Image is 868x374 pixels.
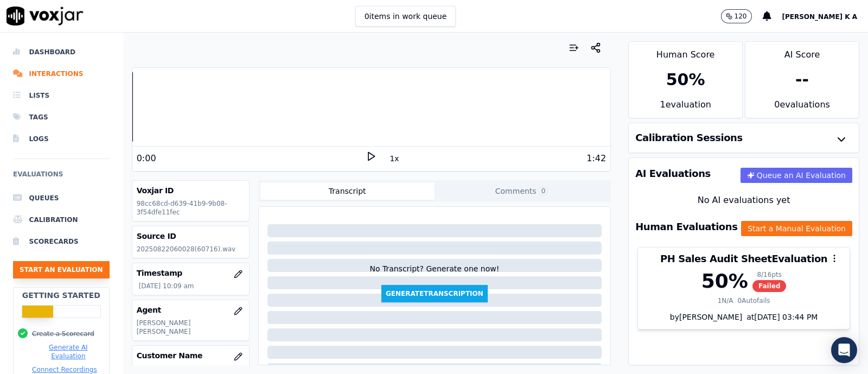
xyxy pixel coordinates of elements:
a: Dashboard [13,41,110,63]
div: 1 evaluation [629,98,742,118]
a: Scorecards [13,231,110,252]
div: AI Score [745,42,859,61]
div: 8 / 16 pts [752,270,787,279]
img: voxjar logo [7,7,84,26]
p: 98cc68cd-d639-41b9-9b08-3f54dfe11fec [137,199,245,217]
button: Start an Evaluation [13,261,110,278]
div: Human Score [629,42,742,61]
div: 1:42 [586,152,606,165]
button: Queue an AI Evaluation [741,168,852,183]
button: Create a Scorecard [32,329,94,338]
a: Tags [13,106,110,128]
div: 50 % [701,270,748,292]
p: [DATE] 10:09 am [139,282,245,290]
a: Logs [13,128,110,150]
div: 50 % [666,70,705,90]
button: Start a Manual Evaluation [741,221,852,236]
span: 0 [539,186,548,196]
div: 1 N/A [718,296,733,305]
span: [PERSON_NAME] K A [782,13,858,21]
div: No AI evaluations yet [637,194,850,207]
div: 0 Autofails [738,296,770,305]
button: 0items in work queue [355,6,456,27]
div: 0:00 [137,152,156,165]
button: Connect Recordings [32,365,97,374]
div: Open Intercom Messenger [831,337,857,363]
h3: Voxjar ID [137,185,245,196]
h3: Calibration Sessions [635,133,743,143]
button: Generate AI Evaluation [32,343,105,360]
button: Transcript [260,182,435,200]
h3: Source ID [137,231,245,242]
div: No Transcript? Generate one now! [369,263,499,285]
div: 0 evaluation s [745,98,859,118]
button: 120 [721,9,752,23]
p: 20250822060028(60716).wav [137,245,245,253]
div: -- [795,70,809,90]
h2: Getting Started [22,290,100,301]
button: 1x [387,151,401,166]
a: Calibration [13,209,110,231]
a: Queues [13,187,110,209]
h3: Timestamp [137,268,245,278]
h3: Human Evaluations [635,222,737,232]
a: Interactions [13,63,110,85]
h3: Agent [137,305,245,315]
h3: Customer Name [137,350,245,361]
button: GenerateTranscription [381,285,488,302]
button: Comments [435,182,609,200]
p: n/a [137,364,245,373]
button: 120 [721,9,763,23]
a: Lists [13,85,110,106]
h6: Evaluations [13,168,110,187]
div: by [PERSON_NAME] [638,312,850,329]
p: 120 [735,12,747,21]
h3: AI Evaluations [635,169,711,179]
span: Failed [752,280,787,292]
div: at [DATE] 03:44 PM [742,312,818,322]
p: [PERSON_NAME] [PERSON_NAME] [137,319,245,336]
